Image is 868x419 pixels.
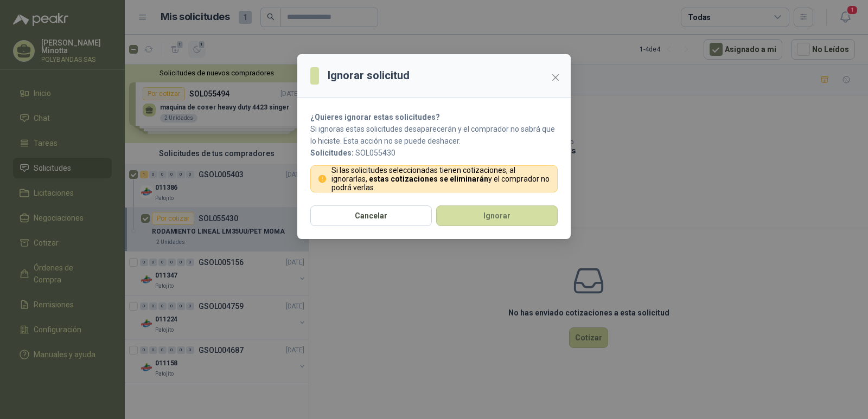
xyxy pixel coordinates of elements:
span: close [551,73,560,82]
strong: ¿Quieres ignorar estas solicitudes? [310,113,440,121]
b: Solicitudes: [310,149,354,157]
p: Si ignoras estas solicitudes desaparecerán y el comprador no sabrá que lo hiciste. Esta acción no... [310,123,558,147]
button: Cancelar [310,205,432,226]
p: Si las solicitudes seleccionadas tienen cotizaciones, al ignorarlas, y el comprador no podrá verlas. [331,166,551,192]
button: Ignorar [436,205,558,226]
button: Close [547,69,564,86]
p: SOL055430 [310,147,558,159]
strong: estas cotizaciones se eliminarán [369,175,488,183]
h3: Ignorar solicitud [328,67,410,84]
